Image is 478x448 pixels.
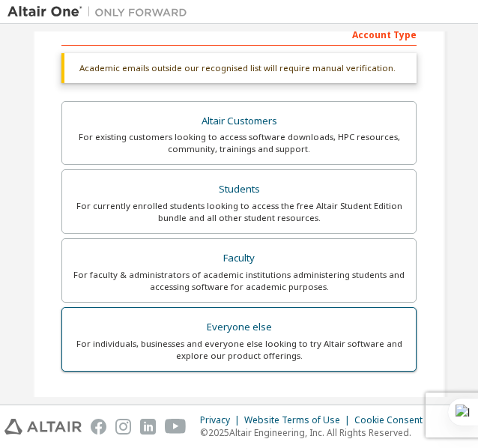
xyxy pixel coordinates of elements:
[200,426,432,439] p: © 2025 Altair Engineering, Inc. All Rights Reserved.
[165,419,187,435] img: youtube.svg
[61,53,417,83] div: Academic emails outside our recognised list will require manual verification.
[244,414,354,426] div: Website Terms of Use
[4,419,82,435] img: altair_logo.svg
[71,338,407,362] div: For individuals, businesses and everyone else looking to try Altair software and explore our prod...
[71,269,407,293] div: For faculty & administrators of academic institutions administering students and accessing softwa...
[71,179,407,200] div: Students
[71,248,407,269] div: Faculty
[61,394,417,418] div: Your Profile
[71,111,407,132] div: Altair Customers
[71,317,407,338] div: Everyone else
[91,419,106,435] img: facebook.svg
[71,200,407,224] div: For currently enrolled students looking to access the free Altair Student Edition bundle and all ...
[61,22,417,46] div: Account Type
[7,4,195,19] img: Altair One
[71,131,407,155] div: For existing customers looking to access software downloads, HPC resources, community, trainings ...
[140,419,156,435] img: linkedin.svg
[115,419,131,435] img: instagram.svg
[354,414,432,426] div: Cookie Consent
[200,414,244,426] div: Privacy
